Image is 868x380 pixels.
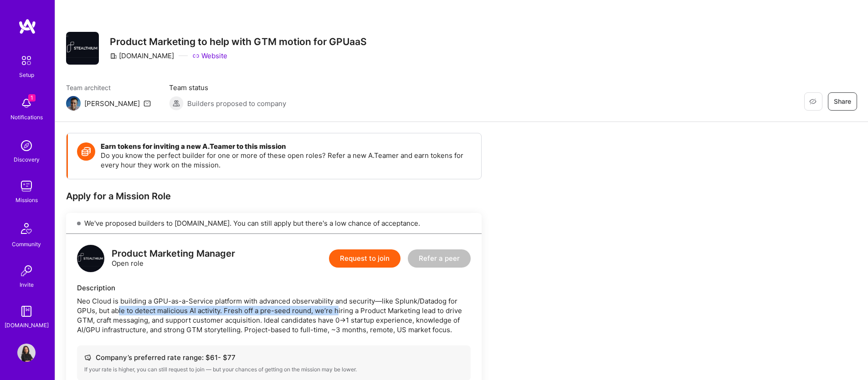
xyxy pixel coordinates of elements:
img: Team Architect [66,96,81,111]
i: icon CompanyGray [110,52,117,60]
div: Setup [19,70,34,80]
a: User Avatar [15,344,38,362]
i: icon Cash [84,354,91,361]
div: Open role [112,249,235,268]
div: Apply for a Mission Role [66,190,482,202]
h4: Earn tokens for inviting a new A.Teamer to this mission [101,142,472,151]
img: Company Logo [66,32,99,65]
div: [PERSON_NAME] [84,99,140,108]
img: Community [15,218,37,239]
div: If your rate is higher, you can still request to join — but your chances of getting on the missio... [84,366,463,373]
h3: Product Marketing to help with GTM motion for GPUaaS [110,36,367,47]
button: Request to join [329,249,401,268]
img: Invite [17,262,36,280]
img: Builders proposed to company [169,96,184,111]
img: teamwork [17,177,36,195]
img: setup [17,51,36,70]
img: logo [77,245,104,272]
div: Neo Cloud is building a GPU-as-a-Service platform with advanced observability and security—like S... [77,296,471,334]
div: Missions [15,195,38,205]
i: icon Mail [144,100,151,107]
div: Description [77,283,471,293]
img: bell [17,94,36,112]
span: Builders proposed to company [187,99,286,108]
img: logo [18,18,36,35]
div: [DOMAIN_NAME] [5,320,49,330]
div: Community [12,239,41,249]
img: User Avatar [17,344,36,362]
p: Do you know the perfect builder for one or more of these open roles? Refer a new A.Teamer and ear... [101,151,472,170]
div: [DOMAIN_NAME] [110,51,174,61]
span: Team architect [66,83,151,92]
img: guide book [17,302,36,320]
button: Share [828,92,857,111]
div: Company’s preferred rate range: $ 61 - $ 77 [84,353,463,362]
img: discovery [17,137,36,155]
img: Token icon [77,142,95,161]
div: Notifications [10,112,43,122]
div: Product Marketing Manager [112,249,235,258]
a: Website [192,51,227,61]
div: Invite [20,280,34,289]
span: Share [834,97,851,106]
span: Team status [169,83,286,92]
i: icon EyeClosed [809,98,817,105]
div: Discovery [14,155,40,164]
button: Refer a peer [408,249,471,268]
span: 1 [28,94,36,101]
div: We've proposed builders to [DOMAIN_NAME]. You can still apply but there's a low chance of accepta... [66,213,482,234]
